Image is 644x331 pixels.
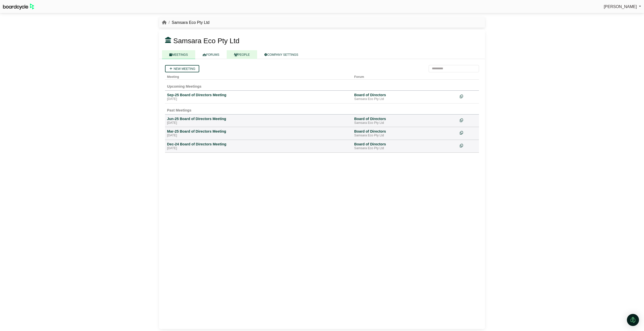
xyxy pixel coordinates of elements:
[165,79,479,90] td: Upcoming Meetings
[167,93,350,101] a: Sep-25 Board of Directors Meeting [DATE]
[354,142,456,146] div: Board of Directors
[627,314,639,326] div: Open Intercom Messenger
[3,4,34,10] img: BoardcycleBlackGreen-aaafeed430059cb809a45853b8cf6d952af9d84e6e89e1f1685b34bfd5cb7d64.svg
[167,121,350,125] div: [DATE]
[460,142,477,149] div: Make a copy
[354,129,456,138] a: Board of Directors Samsara Eco Pty Ltd
[257,50,306,59] a: COMPANY SETTINGS
[167,117,350,121] div: Jun-25 Board of Directors Meeting
[165,72,352,80] th: Meeting
[165,65,199,72] a: New meeting
[167,129,350,138] a: Mar-25 Board of Directors Meeting [DATE]
[460,117,477,123] div: Make a copy
[460,129,477,136] div: Make a copy
[354,146,456,150] div: Samsara Eco Pty Ltd
[604,4,641,10] a: [PERSON_NAME]
[167,97,350,101] div: [DATE]
[167,146,350,150] div: [DATE]
[354,129,456,134] div: Board of Directors
[354,121,456,125] div: Samsara Eco Pty Ltd
[167,142,350,150] a: Dec-24 Board of Directors Meeting [DATE]
[354,117,456,125] a: Board of Directors Samsara Eco Pty Ltd
[167,93,350,97] div: Sep-25 Board of Directors Meeting
[167,117,350,125] a: Jun-25 Board of Directors Meeting [DATE]
[167,142,350,146] div: Dec-24 Board of Directors Meeting
[162,50,195,59] a: MEETINGS
[460,93,477,99] div: Make a copy
[167,19,210,26] li: Samsara Eco Pty Ltd
[195,50,227,59] a: FORUMS
[227,50,257,59] a: PEOPLE
[167,134,350,138] div: [DATE]
[354,117,456,121] div: Board of Directors
[173,37,239,45] span: Samsara Eco Pty Ltd
[354,134,456,138] div: Samsara Eco Pty Ltd
[162,19,210,26] nav: breadcrumb
[354,142,456,150] a: Board of Directors Samsara Eco Pty Ltd
[165,103,479,114] td: Past Meetings
[167,129,350,134] div: Mar-25 Board of Directors Meeting
[604,5,637,9] span: [PERSON_NAME]
[354,93,456,101] a: Board of Directors Samsara Eco Pty Ltd
[352,72,458,80] th: Forum
[354,93,456,97] div: Board of Directors
[354,97,456,101] div: Samsara Eco Pty Ltd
